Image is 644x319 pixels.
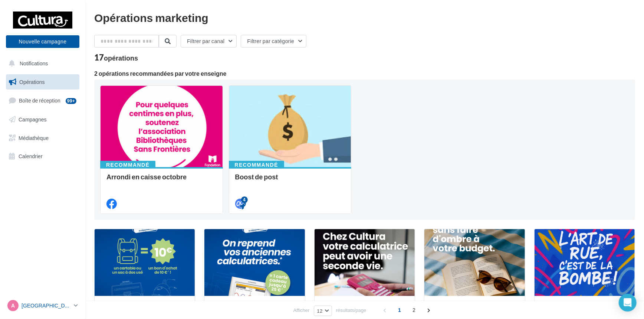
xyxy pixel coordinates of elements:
[19,79,45,85] span: Opérations
[94,53,138,62] div: 17
[104,55,138,61] div: opérations
[408,304,420,316] span: 2
[22,302,71,309] p: [GEOGRAPHIC_DATA]
[19,153,43,159] span: Calendrier
[6,299,79,313] a: A [GEOGRAPHIC_DATA]
[4,130,81,146] a: Médiathèque
[235,173,345,188] div: Boost de post
[4,74,81,90] a: Opérations
[181,35,237,48] button: Filtrer par canal
[4,149,81,164] a: Calendrier
[241,35,306,48] button: Filtrer par catégorie
[317,308,323,314] span: 12
[106,173,217,188] div: Arrondi en caisse octobre
[4,112,81,127] a: Campagnes
[6,35,79,48] button: Nouvelle campagne
[619,294,637,312] div: Open Intercom Messenger
[94,71,635,77] div: 2 opérations recommandées par votre enseigne
[19,97,60,104] span: Boîte de réception
[314,306,332,316] button: 12
[11,302,15,309] span: A
[336,307,367,314] span: résultats/page
[4,92,81,108] a: Boîte de réception99+
[293,307,310,314] span: Afficher
[4,56,78,71] button: Notifications
[19,134,49,141] span: Médiathèque
[394,304,405,316] span: 1
[94,12,635,23] div: Opérations marketing
[20,60,48,66] span: Notifications
[19,116,47,123] span: Campagnes
[66,98,76,104] div: 99+
[100,161,155,169] div: Recommandé
[241,196,248,203] div: 4
[229,161,284,169] div: Recommandé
